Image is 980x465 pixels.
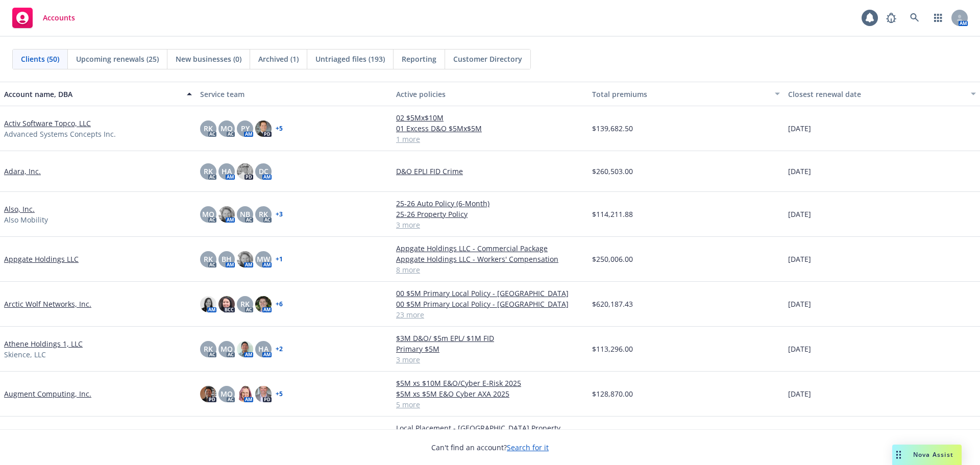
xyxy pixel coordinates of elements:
[396,378,584,388] a: $5M xs $10M E&O/Cyber E-Risk 2025
[396,198,584,209] a: 25-26 Auto Policy (6-Month)
[396,89,584,100] div: Active policies
[788,89,965,100] div: Closest renewal date
[784,82,980,106] button: Closest renewal date
[396,243,584,254] a: Appgate Holdings LLC - Commercial Package
[4,338,83,349] a: Athene Holdings 1, LLC
[200,296,216,312] img: photo
[259,209,268,219] span: RK
[592,166,633,177] span: $260,503.00
[4,299,91,309] a: Arctic Wolf Networks, Inc.
[788,344,811,354] span: [DATE]
[4,89,181,100] div: Account name, DBA
[592,209,633,219] span: $114,211.88
[4,118,91,129] a: Activ Software Topco, LLC
[396,354,584,365] a: 3 more
[202,209,214,219] span: MQ
[892,445,962,465] button: Nova Assist
[176,54,241,64] span: New businesses (0)
[788,254,811,264] span: [DATE]
[892,445,905,465] div: Drag to move
[240,299,250,309] span: RK
[396,254,584,264] a: Appgate Holdings LLC - Workers' Compensation
[881,8,901,28] a: Report a Bug
[396,166,584,177] a: D&O EPLI FID Crime
[222,254,232,264] span: BH
[788,299,811,309] span: [DATE]
[200,89,388,100] div: Service team
[588,82,784,106] button: Total premiums
[396,209,584,219] a: 25-26 Property Policy
[396,288,584,299] a: 00 $5M Primary Local Policy - [GEOGRAPHIC_DATA]
[592,388,633,399] span: $128,870.00
[396,264,584,275] a: 8 more
[237,341,253,357] img: photo
[592,299,633,309] span: $620,187.43
[928,8,948,28] a: Switch app
[257,254,270,264] span: MW
[788,166,811,177] span: [DATE]
[196,82,392,106] button: Service team
[222,166,232,177] span: HA
[315,54,385,64] span: Untriaged files (193)
[396,423,584,433] a: Local Placement - [GEOGRAPHIC_DATA] Property
[396,134,584,144] a: 1 more
[788,388,811,399] span: [DATE]
[220,344,233,354] span: MQ
[276,391,283,397] a: + 5
[255,386,272,402] img: photo
[788,123,811,134] span: [DATE]
[276,346,283,352] a: + 2
[904,8,925,28] a: Search
[237,163,253,180] img: photo
[237,251,253,267] img: photo
[453,54,522,64] span: Customer Directory
[241,123,250,134] span: PY
[592,344,633,354] span: $113,296.00
[592,123,633,134] span: $139,682.50
[259,166,268,177] span: DC
[4,349,46,360] span: Skience, LLC
[4,214,48,225] span: Also Mobility
[392,82,588,106] button: Active policies
[204,123,213,134] span: RK
[276,256,283,262] a: + 1
[204,254,213,264] span: RK
[4,129,116,139] span: Advanced Systems Concepts Inc.
[276,211,283,217] a: + 3
[4,388,91,399] a: Augment Computing, Inc.
[402,54,436,64] span: Reporting
[913,450,953,459] span: Nova Assist
[8,4,79,32] a: Accounts
[43,14,75,22] span: Accounts
[396,112,584,123] a: 02 $5Mx$10M
[240,209,250,219] span: NB
[220,388,233,399] span: MQ
[255,120,272,137] img: photo
[218,296,235,312] img: photo
[255,296,272,312] img: photo
[220,123,233,134] span: MQ
[396,219,584,230] a: 3 more
[396,344,584,354] a: Primary $5M
[396,299,584,309] a: 00 $5M Primary Local Policy - [GEOGRAPHIC_DATA]
[258,54,299,64] span: Archived (1)
[4,254,79,264] a: Appgate Holdings LLC
[218,206,235,223] img: photo
[396,388,584,399] a: $5M xs $5M E&O Cyber AXA 2025
[204,166,213,177] span: RK
[21,54,59,64] span: Clients (50)
[396,123,584,134] a: 01 Excess D&O $5Mx$5M
[396,399,584,410] a: 5 more
[396,333,584,344] a: $3M D&O/ $5m EPL/ $1M FID
[788,209,811,219] span: [DATE]
[204,344,213,354] span: RK
[4,166,41,177] a: Adara, Inc.
[200,386,216,402] img: photo
[276,301,283,307] a: + 6
[237,386,253,402] img: photo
